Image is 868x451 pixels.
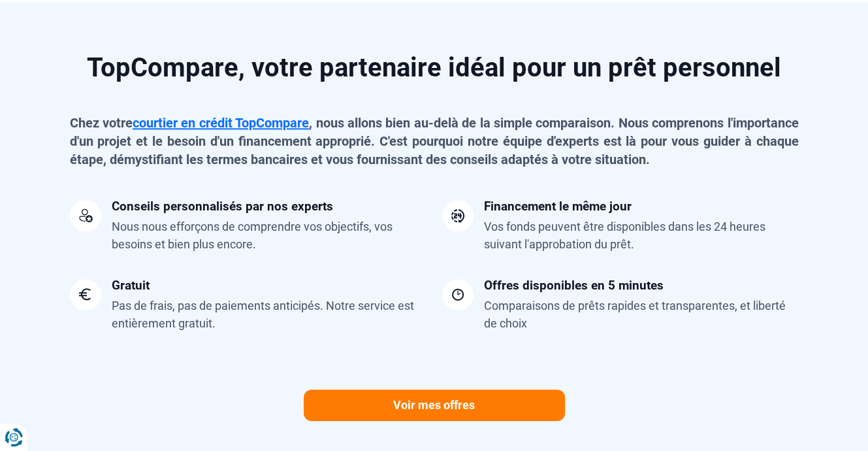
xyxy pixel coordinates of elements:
a: Voir mes offres [304,390,565,421]
div: Comparaisons de prêts rapides et transparentes, et liberté de choix [484,297,799,332]
div: Nous nous efforçons de comprendre vos objectifs, vos besoins et bien plus encore. [112,218,426,253]
div: Vos fonds peuvent être disponibles dans les 24 heures suivant l'approbation du prêt. [484,218,799,253]
a: courtier en crédit TopCompare [133,115,309,131]
div: Pas de frais, pas de paiements anticipés. Notre service est entièrement gratuit. [112,297,426,332]
h2: TopCompare, votre partenaire idéal pour un prêt personnel [70,55,799,81]
p: Chez votre , nous allons bien au-delà de la simple comparaison. Nous comprenons l'importance d'un... [70,114,799,169]
div: Financement le même jour [484,200,632,212]
div: Conseils personnalisés par nos experts [112,200,333,212]
div: Offres disponibles en 5 minutes [484,279,664,292]
div: Gratuit [112,279,150,292]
